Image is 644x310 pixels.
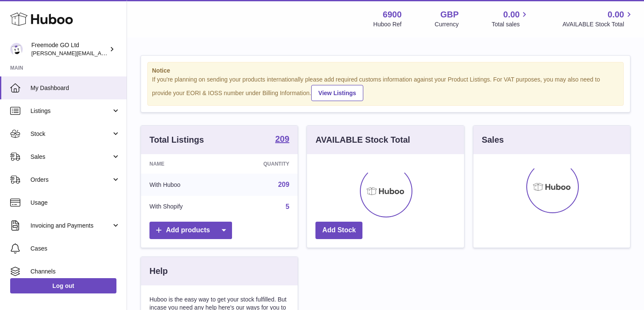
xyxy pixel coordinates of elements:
span: Sales [30,153,111,161]
span: AVAILABLE Stock Total [562,20,634,28]
a: Log out [10,278,116,293]
span: 0.00 [503,9,520,20]
td: With Huboo [141,174,226,196]
h3: Total Listings [149,134,204,146]
th: Quantity [226,154,298,174]
a: 209 [275,135,289,145]
a: 209 [278,181,290,188]
span: 0.00 [608,9,624,20]
span: Orders [30,176,111,184]
strong: 209 [275,135,289,143]
a: Add Stock [315,222,362,239]
span: Stock [30,130,111,138]
img: lenka.smikniarova@gioteck.com [10,43,23,56]
div: Freemode GO Ltd [31,41,108,57]
span: [PERSON_NAME][EMAIL_ADDRESS][DOMAIN_NAME] [31,50,170,56]
div: Huboo Ref [373,20,402,28]
strong: 6900 [383,9,402,20]
h3: Sales [482,134,504,146]
span: My Dashboard [30,84,120,92]
span: Total sales [492,20,529,28]
span: Usage [30,199,120,207]
h3: AVAILABLE Stock Total [315,134,410,146]
a: 0.00 AVAILABLE Stock Total [562,9,634,28]
span: Invoicing and Payments [30,222,111,230]
div: Currency [435,20,459,28]
td: With Shopify [141,196,226,218]
strong: GBP [440,9,459,20]
span: Cases [30,245,120,253]
a: Add products [149,222,232,239]
h3: Help [149,265,168,277]
strong: Notice [152,67,619,75]
a: 5 [285,203,289,210]
span: Channels [30,268,120,276]
a: 0.00 Total sales [492,9,529,28]
th: Name [141,154,226,174]
span: Listings [30,107,111,115]
div: If you're planning on sending your products internationally please add required customs informati... [152,76,619,101]
a: View Listings [311,85,363,101]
